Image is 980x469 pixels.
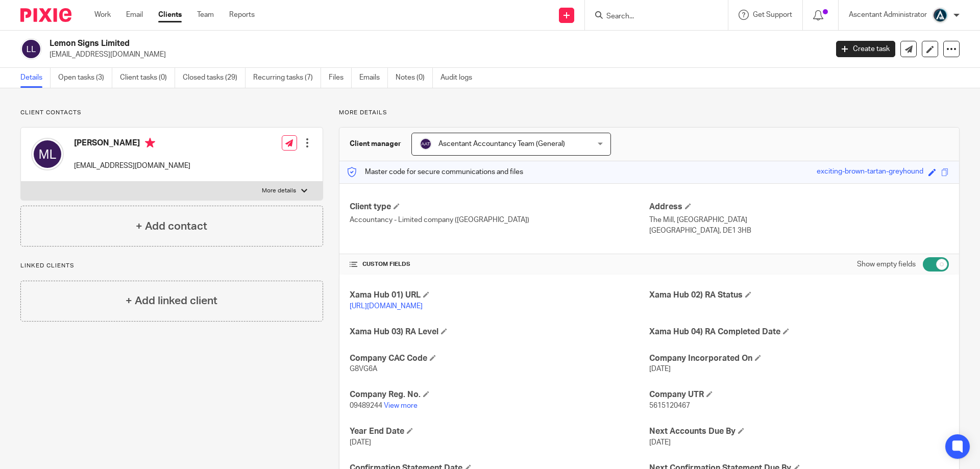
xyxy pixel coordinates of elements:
[120,68,175,88] a: Client tasks (0)
[649,290,949,301] h4: Xama Hub 02) RA Status
[817,166,923,178] div: exciting-brown-tartan-greyhound
[50,50,821,60] p: [EMAIL_ADDRESS][DOMAIN_NAME]
[74,161,190,171] p: [EMAIL_ADDRESS][DOMAIN_NAME]
[20,8,71,22] img: Pixie
[20,262,323,270] p: Linked clients
[158,10,182,20] a: Clients
[31,138,64,170] img: svg%3E
[350,202,649,212] h4: Client type
[649,426,949,437] h4: Next Accounts Due By
[350,215,649,225] p: Accountancy - Limited company ([GEOGRAPHIC_DATA])
[440,68,480,88] a: Audit logs
[605,12,697,21] input: Search
[74,138,190,151] h4: [PERSON_NAME]
[753,11,792,18] span: Get Support
[350,365,377,373] span: G8VG6A
[197,10,214,20] a: Team
[136,218,207,234] h4: + Add contact
[649,353,949,364] h4: Company Incorporated On
[836,41,895,57] a: Create task
[229,10,255,20] a: Reports
[649,365,671,373] span: [DATE]
[649,402,690,409] span: 5615120467
[932,7,948,23] img: Ascentant%20Round%20Only.png
[350,353,649,364] h4: Company CAC Code
[420,138,432,150] img: svg%3E
[350,139,401,149] h3: Client manager
[649,226,949,236] p: [GEOGRAPHIC_DATA], DE1 3HB
[649,327,949,337] h4: Xama Hub 04) RA Completed Date
[183,68,246,88] a: Closed tasks (29)
[649,439,671,446] span: [DATE]
[384,402,418,409] a: View more
[359,68,388,88] a: Emails
[438,140,565,147] span: Ascentant Accountancy Team (General)
[350,303,423,310] a: [URL][DOMAIN_NAME]
[350,327,649,337] h4: Xama Hub 03) RA Level
[262,187,296,195] p: More details
[20,68,51,88] a: Details
[350,426,649,437] h4: Year End Date
[350,290,649,301] h4: Xama Hub 01) URL
[849,10,927,20] p: Ascentant Administrator
[350,260,649,268] h4: CUSTOM FIELDS
[339,109,960,117] p: More details
[50,38,667,49] h2: Lemon Signs Limited
[145,138,155,148] i: Primary
[649,389,949,400] h4: Company UTR
[857,259,916,269] label: Show empty fields
[347,167,523,177] p: Master code for secure communications and files
[350,389,649,400] h4: Company Reg. No.
[126,10,143,20] a: Email
[20,38,42,60] img: svg%3E
[350,439,371,446] span: [DATE]
[329,68,352,88] a: Files
[350,402,382,409] span: 09489244
[58,68,112,88] a: Open tasks (3)
[20,109,323,117] p: Client contacts
[396,68,433,88] a: Notes (0)
[126,293,217,309] h4: + Add linked client
[94,10,111,20] a: Work
[649,215,949,225] p: The Mill, [GEOGRAPHIC_DATA]
[649,202,949,212] h4: Address
[253,68,321,88] a: Recurring tasks (7)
